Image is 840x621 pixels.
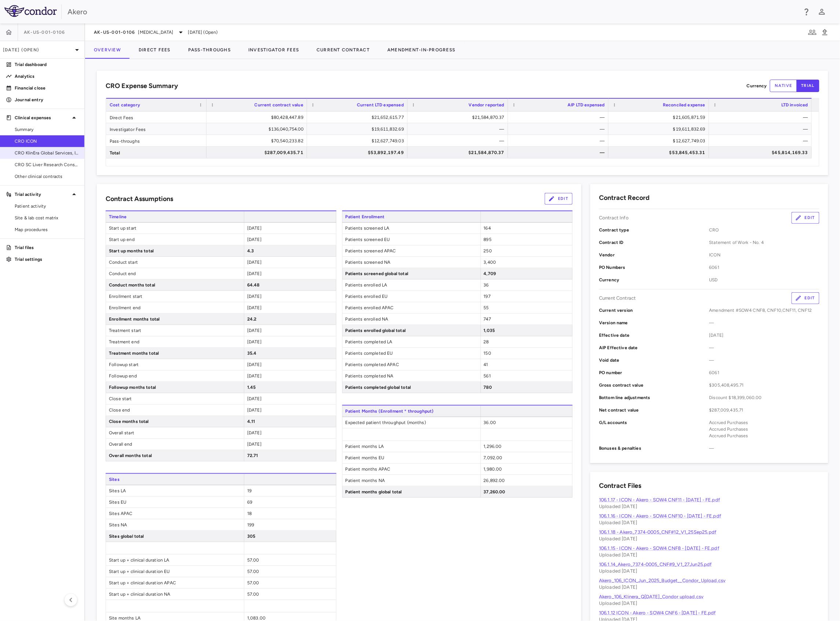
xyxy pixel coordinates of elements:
div: $19,611,832.69 [314,123,404,135]
span: 1,035 [484,328,495,333]
span: Reconciled expense [663,102,705,107]
div: $70,540,233.82 [213,135,303,147]
span: Close start [106,393,244,404]
span: Followup end [106,370,244,381]
span: [DATE] [247,339,262,344]
span: Enrollment start [106,291,244,302]
span: Patients completed APAC [343,359,481,370]
span: Patients screened APAC [343,245,481,256]
a: 106.1.17 - ICON - Akero - SOW4 CNF11 - [DATE] - FE.pdf [599,497,720,503]
div: Accrued Purchases [709,432,819,439]
a: 106.1.18 - Akero_7374-0005_CNF#12_V1_25Sep25.pdf [599,529,716,535]
span: Followup months total [106,382,244,393]
span: Patients screened NA [343,257,481,268]
span: [DATE] (Open) [188,29,218,36]
p: Uploaded [DATE] [599,584,819,591]
div: — [414,123,504,135]
span: Overall months total [106,450,244,461]
span: 18 [247,511,252,516]
span: Conduct months total [106,280,244,291]
div: Akero [67,6,797,17]
span: 4.3 [247,248,254,253]
div: $53,845,453.31 [615,147,705,158]
p: Gross contract value [599,382,709,388]
div: — [515,112,605,123]
h6: Contract Assumptions [106,194,173,204]
a: 106.1.12 ICON - Akero - SOW4 CNF6 - [DATE] - FE.pdf [599,610,716,615]
span: $287,009,435.71 [709,407,819,413]
span: Sites global total [106,531,244,542]
span: Patients completed NA [343,370,481,381]
p: Net contract value [599,407,709,413]
span: Treatment end [106,336,244,347]
span: [DATE] [247,237,262,242]
span: Patients enrolled EU [343,291,481,302]
span: Overall start [106,427,244,438]
span: 35.4 [247,351,257,356]
span: Enrollment end [106,302,244,313]
span: Patients completed EU [343,348,481,359]
span: Sites EU [106,497,244,508]
div: — [515,123,605,135]
span: 57.00 [247,580,259,585]
span: 28 [484,339,489,344]
p: Currency [747,83,767,89]
span: 57.00 [247,558,259,563]
div: $45,814,169.33 [716,147,808,158]
span: Treatment months total [106,348,244,359]
span: USD [709,277,819,283]
span: 305 [247,534,255,539]
span: Sites LA [106,485,244,496]
button: trial [797,80,819,92]
span: Patients screened EU [343,234,481,245]
span: [DATE] [247,362,262,367]
button: native [770,80,797,92]
span: Statement of Work - No. 4 [709,239,819,246]
p: Vendor [599,252,709,258]
p: PO number [599,369,709,376]
div: $53,892,197.49 [314,147,404,158]
span: [DATE] [247,430,262,435]
p: AIP Effective date [599,344,709,351]
span: 150 [484,351,491,356]
button: Edit [792,292,819,304]
span: Patient Enrollment [342,211,481,222]
span: — [709,445,819,452]
p: Effective date [599,332,709,339]
div: — [515,135,605,147]
p: Uploaded [DATE] [599,503,819,510]
span: 24.2 [247,317,257,322]
a: Akero_106_ICON_Jun_2025_Budget__Condor_Upload.csv [599,578,726,583]
span: Start up + clinical duration APAC [106,577,244,588]
span: Patient months APAC [343,464,481,475]
span: Enrollment months total [106,314,244,325]
p: Contract ID [599,239,709,246]
p: Uploaded [DATE] [599,519,819,526]
div: Total [106,147,207,158]
span: 1,296.00 [484,444,502,449]
a: 106.1.14_Akero_7374-0005_CNF#9_V1_27Jun25.pdf [599,562,712,567]
p: Void date [599,357,709,364]
span: Patient months EU [343,452,481,463]
span: Patient months global total [343,486,481,497]
span: 747 [484,317,491,322]
span: Patient Months (Enrollment * throughput) [342,406,481,417]
p: Trial settings [15,256,78,263]
span: Close months total [106,416,244,427]
button: Amendment-In-Progress [379,41,464,59]
span: Start up start [106,223,244,234]
span: Sites [106,474,244,485]
span: Patients enrolled APAC [343,302,481,313]
span: 1,083.00 [247,615,266,621]
p: Bonuses & penalties [599,445,709,452]
button: Edit [792,212,819,224]
div: $287,009,435.71 [213,147,303,158]
p: Currency [599,277,709,283]
span: Patients screened global total [343,268,481,279]
span: Patients completed global total [343,382,481,393]
span: Start up + clinical duration EU [106,566,244,577]
span: ICON [709,252,819,258]
span: [DATE] [247,396,262,401]
span: 37,260.00 [484,489,505,494]
span: Start up + clinical duration LA [106,555,244,566]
